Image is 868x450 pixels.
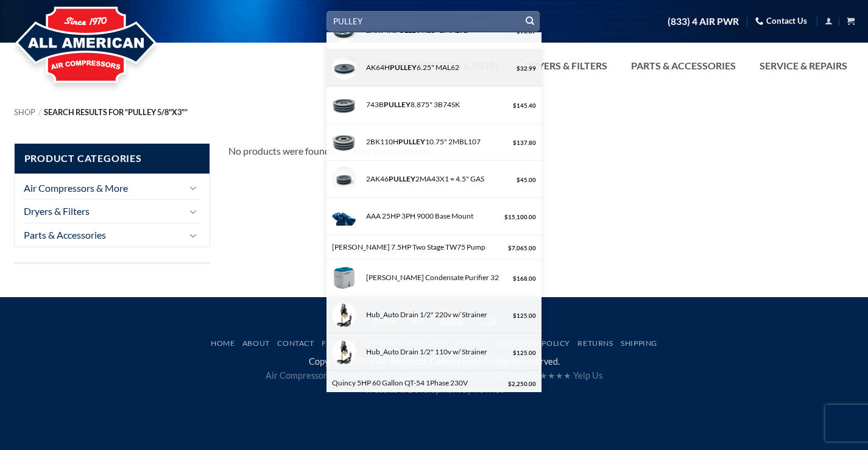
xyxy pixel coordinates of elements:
nav: Breadcrumb [14,108,855,117]
button: Toggle [186,180,200,195]
button: Submit [521,12,539,30]
a: Shipping [621,339,657,348]
a: Contact [277,339,314,348]
strong: PULLEY [390,63,417,72]
a: Parts & Accessories [24,223,183,247]
img: Walker-32-64-OWS-Condensate-trap.png [332,265,356,290]
img: 743B-PULLEY-8.875-Inch-3B74SK-150x150.jpg [332,93,356,117]
div: AK64H 6.25" MAL62 [362,62,514,73]
bdi: 2,250.00 [508,381,536,387]
bdi: 15,100.00 [504,214,536,220]
img: 2AK46-PULLEY-2MA43X1-4.5-Inch-GAS-150x150.jpg [332,167,356,191]
a: Returns [577,339,613,348]
span: $ [504,214,508,220]
a: TrevNet [471,384,503,395]
a: Dryers & Filters [517,54,615,78]
img: Base-Mounted-Piston-Compressors-500x500-copy.jpg [332,204,356,228]
span: $ [513,139,517,146]
span: $ [513,275,517,282]
span: / [38,107,41,117]
button: Toggle [186,228,200,242]
div: AAA 25HP 3PH 9000 Base Mount [362,210,502,222]
span: $ [513,312,517,319]
a: Service & Repairs [752,54,855,78]
bdi: 125.00 [513,312,536,319]
bdi: 98.67 [517,28,536,35]
input: Search… [326,11,540,31]
a: Dryers & Filters [24,200,183,223]
strong: PULLEY [394,26,421,35]
a: Finance [322,339,356,348]
div: Hub_Auto Drain 1/2" 220v w/ Strainer [362,309,510,320]
a: ★★★★★ Yelp Us [532,370,602,381]
span: $ [513,350,517,356]
bdi: 45.00 [517,177,536,183]
bdi: 125.00 [513,350,536,356]
bdi: 137.80 [513,139,536,146]
span: Product Categories [15,144,210,174]
a: View cart [847,13,855,29]
img: 683B-PULLEY-6.75-Inch-3MBL67-150x150.jpg [332,130,356,154]
span: $ [508,245,512,251]
div: 2BK110H 10.75" 2MBL107 [362,136,510,147]
span: $ [508,381,512,387]
span: $ [517,177,520,183]
strong: PULLEY [384,100,411,109]
div: No products were found matching your selection. [228,143,855,159]
bdi: 145.40 [513,102,536,109]
div: [PERSON_NAME] 7.5HP Two Stage TW75 Pump [332,241,506,253]
span: $ [517,65,520,72]
a: (833) 4 AIR PWR [668,11,739,32]
bdi: 32.99 [517,65,536,72]
a: Air Compressors & More [24,177,183,200]
strong: PULLEY [398,137,425,146]
div: [PERSON_NAME] Condensate Purifier 32 [362,272,510,283]
a: Parts & Accessories [624,54,743,78]
img: AK64H-PULLEY-6.25-Inch-MAL62-150x150.jpg [332,55,356,80]
img: XWJR6NYlYfkl3o3DCTEXSIpKZdmJ5iM4yUEfP0vO.png [332,340,356,364]
div: Hub_Auto Drain 1/2" 110v w/ Strainer [362,346,510,357]
img: XWJR6NYlYfkl3o3DCTEXSIpKZdmJ5iM4yUEfP0vO.png [332,303,356,327]
a: Shop [14,107,35,117]
span: $ [513,102,517,109]
a: Login [825,13,833,29]
a: Contact Us [755,12,807,30]
button: Toggle [186,204,200,219]
a: Home [211,339,235,348]
span: $ [517,28,520,35]
strong: PULLEY [389,174,415,183]
bdi: 7,065.00 [508,245,536,251]
div: Quincy 5HP 60 Gallon QT-54 1Phase 230V [332,377,506,388]
span: Air Compressor Service, Sales & Parts - [GEOGRAPHIC_DATA] Area | Website & Development by [266,370,602,395]
div: Copyright 2025 © All Rights Reserved. [14,354,855,396]
div: 2AK46 2MA43X1 = 4.5" GAS [362,173,514,185]
div: 743B 8.875" 3B74SK [362,99,510,110]
a: About [242,339,270,348]
bdi: 168.00 [513,275,536,282]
